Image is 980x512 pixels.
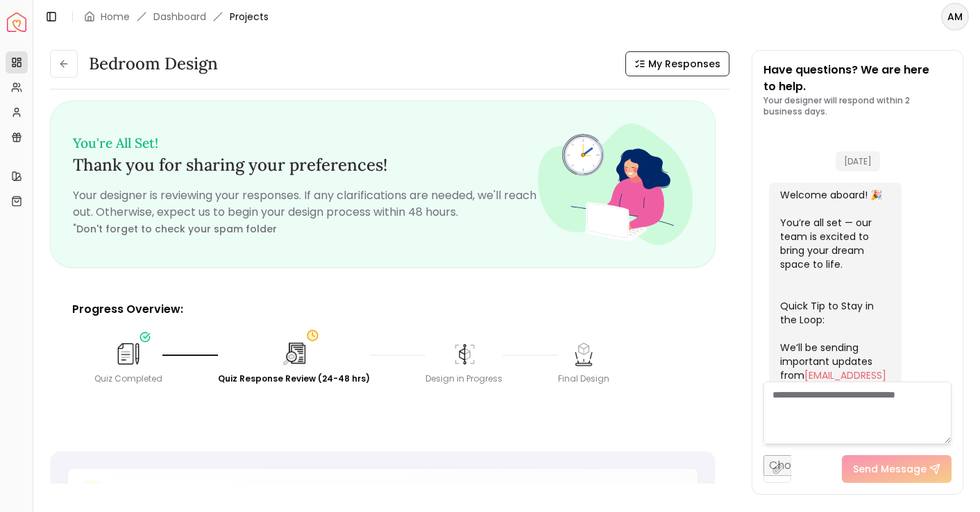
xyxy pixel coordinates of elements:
img: Quiz Response Review (24-48 hrs) [279,339,310,369]
h3: Bedroom design [89,53,218,75]
div: Design in Progress [425,373,502,384]
span: My Responses [648,57,720,71]
a: [EMAIL_ADDRESS][DOMAIN_NAME] [780,368,886,396]
img: Fun quiz review - image [538,123,693,245]
div: Quiz Response Review (24-48 hrs) [218,373,370,384]
h5: Need Help with Your Design? [112,483,294,502]
div: Quiz Completed [94,373,162,384]
div: Final Design [558,373,609,384]
span: AM [943,4,968,29]
a: Home [101,10,130,24]
button: AM [941,3,969,31]
a: Dashboard [153,10,206,24]
img: Design in Progress [450,340,478,368]
nav: breadcrumb [84,10,269,24]
button: My Responses [625,51,729,76]
p: Your designer will respond within 2 business days. [763,95,952,117]
p: Your designer is reviewing your responses. If any clarifications are needed, we'll reach out. Oth... [73,187,538,221]
small: Don't forget to check your spam folder [73,222,277,236]
span: Projects [230,10,269,24]
img: Spacejoy Logo [7,12,26,32]
p: Have questions? We are here to help. [763,62,952,95]
h3: Thank you for sharing your preferences! [73,131,538,176]
span: [DATE] [836,151,880,171]
a: Spacejoy [7,12,26,32]
p: Progress Overview: [72,301,693,318]
small: You're All Set! [73,135,158,151]
img: Final Design [570,340,598,368]
img: Quiz Completed [115,340,142,368]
